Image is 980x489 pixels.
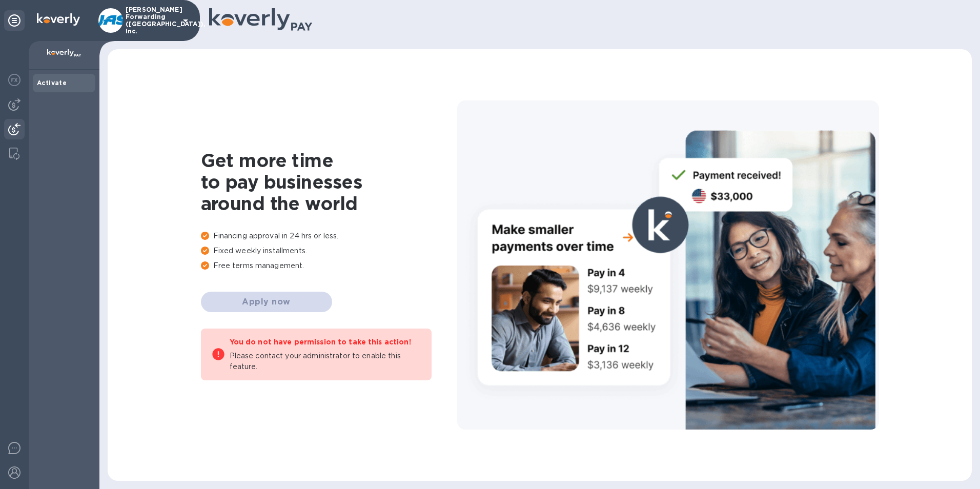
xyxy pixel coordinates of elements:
p: Free terms management. [201,260,457,271]
img: Foreign exchange [8,74,21,86]
p: Fixed weekly installments. [201,246,457,256]
div: Unpin categories [4,10,25,31]
p: Please contact your administrator to enable this feature. [230,351,421,372]
img: Logo [37,13,80,26]
h1: Get more time to pay businesses around the world [201,150,457,214]
b: You do not have permission to take this action! [230,338,411,346]
p: [PERSON_NAME] Forwarding ([GEOGRAPHIC_DATA]), Inc. [126,6,177,35]
p: Financing approval in 24 hrs or less. [201,231,457,241]
b: Activate [37,79,67,87]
